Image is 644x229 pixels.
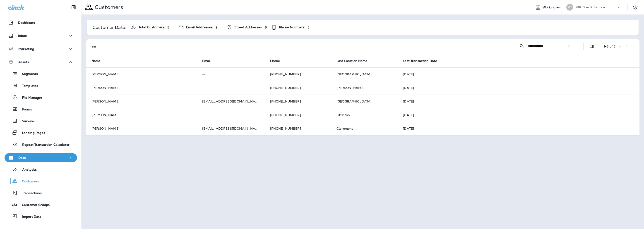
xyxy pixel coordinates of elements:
[93,4,123,11] p: Customers
[336,86,365,90] span: [PERSON_NAME]
[265,95,331,108] td: [PHONE_NUMBER]
[270,59,280,63] span: Phone
[86,67,197,81] td: [PERSON_NAME]
[18,143,70,147] p: Repeat Transaction Calculator
[403,59,437,63] span: Last Transaction Date
[197,95,265,108] td: [EMAIL_ADDRESS][DOMAIN_NAME]
[139,25,165,29] span: Total Customers:
[91,59,101,63] span: Name
[167,26,169,29] p: 5
[5,104,77,114] button: Forms
[86,122,197,135] td: [PERSON_NAME]
[5,57,77,67] button: Assets
[5,93,77,102] button: File Manager
[18,215,41,219] p: Import Data
[270,59,286,63] span: Phone
[279,25,305,29] span: Phone Numbers:
[197,122,265,135] td: [EMAIL_ADDRESS][DOMAIN_NAME]
[86,81,197,95] td: [PERSON_NAME]
[265,81,331,95] td: [PHONE_NUMBER]
[336,72,372,76] span: [GEOGRAPHIC_DATA]
[576,5,605,9] p: VIP Tires & Service
[5,153,77,162] button: Data
[543,5,562,9] span: Working as:
[17,119,35,124] p: Surveys
[517,42,526,51] button: Collapse Search
[186,25,213,29] span: Email Addresses:
[265,108,331,122] td: [PHONE_NUMBER]
[336,59,368,63] span: Last Location Name
[18,156,26,160] p: Data
[265,67,331,81] td: [PHONE_NUMBER]
[397,108,639,122] td: [DATE]
[403,59,443,63] span: Last Transaction Date
[5,188,77,198] button: Transactions
[336,126,353,131] span: Claremont
[92,26,126,29] p: Customer Data:
[631,3,639,11] button: Settings
[587,42,596,51] button: Edit Fields
[86,95,197,108] td: [PERSON_NAME]
[336,59,373,63] span: Last Location Name
[17,72,38,76] p: Segments
[17,203,50,207] p: Customer Groups
[5,81,77,90] button: Templates
[17,179,39,184] p: Customers
[397,67,639,81] td: [DATE]
[202,72,259,76] p: --
[86,108,197,122] td: [PERSON_NAME]
[5,212,77,221] button: Import Data
[17,131,45,135] p: Landing Pages
[604,45,615,48] div: 1 - 5 of 5
[202,86,259,90] p: --
[397,122,639,135] td: [DATE]
[336,99,372,103] span: [GEOGRAPHIC_DATA]
[5,200,77,209] button: Customer Groups
[90,42,99,51] button: Filters
[265,122,331,135] td: [PHONE_NUMBER]
[234,25,263,29] span: Street Addresses:
[202,113,259,117] p: --
[17,96,42,100] p: File Manager
[5,128,77,137] button: Landing Pages
[5,165,77,174] button: Analytics
[17,84,38,88] p: Templates
[216,26,217,29] p: 2
[566,4,573,11] div: VT
[5,69,77,79] button: Segments
[202,59,211,63] span: Email
[18,168,37,172] p: Analytics
[91,59,107,63] span: Name
[18,34,27,38] p: Inbox
[5,116,77,126] button: Surveys
[18,107,32,112] p: Forms
[5,31,77,40] button: Inbox
[18,60,29,64] p: Assets
[202,59,217,63] span: Email
[397,81,639,95] td: [DATE]
[17,191,42,196] p: Transactions
[18,47,34,51] p: Marketing
[397,95,639,108] td: [DATE]
[5,44,77,53] button: Marketing
[5,18,77,27] button: Dashboard
[5,140,77,149] button: Repeat Transaction Calculator
[265,26,267,29] p: 5
[67,3,80,12] button: Collapse Sidebar
[336,113,350,117] span: Littleton
[308,26,309,29] p: 5
[5,176,77,186] button: Customers
[18,21,35,24] p: Dashboard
